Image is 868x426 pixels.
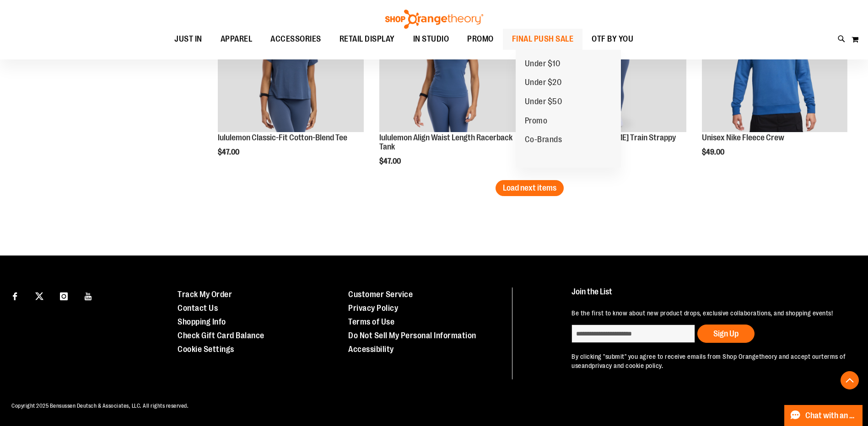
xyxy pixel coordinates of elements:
a: Visit our Youtube page [81,288,97,304]
a: Contact Us [178,304,218,313]
a: Promo [516,112,557,131]
p: Be the first to know about new product drops, exclusive collaborations, and shopping events! [571,309,847,318]
a: PROMO [458,29,503,50]
a: Cookie Settings [178,345,234,354]
span: $49.00 [702,148,726,156]
span: IN STUDIO [413,29,449,49]
button: Chat with an Expert [784,405,863,426]
span: $47.00 [218,148,241,156]
span: JUST IN [174,29,202,49]
span: $47.00 [379,157,402,165]
span: FINAL PUSH SALE [512,29,574,49]
p: By clicking "submit" you agree to receive emails from Shop Orangetheory and accept our and [571,352,847,370]
ul: FINAL PUSH SALE [516,50,621,168]
span: Promo [525,116,548,128]
a: JUST IN [165,29,211,49]
h4: Join the List [571,288,847,304]
a: Visit our Instagram page [56,288,72,304]
a: APPAREL [211,29,262,50]
a: Visit our Facebook page [7,288,23,304]
a: RETAIL DISPLAY [330,29,404,50]
a: IN STUDIO [404,29,458,50]
span: Under $50 [525,97,562,108]
span: Co-Brands [525,135,562,146]
span: OTF BY YOU [592,29,633,49]
a: Under $10 [516,54,570,74]
span: Copyright 2025 Bensussen Deutsch & Associates, LLC. All rights reserved. [11,403,189,409]
button: Load next items [496,180,564,196]
a: lululemon Classic-Fit Cotton-Blend Tee [218,133,347,142]
a: Co-Brands [516,130,571,149]
a: Customer Service [348,290,413,299]
a: Under $50 [516,92,571,112]
a: Terms of Use [348,317,394,326]
a: privacy and cookie policy. [592,362,663,369]
span: Load next items [503,183,556,192]
a: Privacy Policy [348,304,398,313]
span: Chat with an Expert [805,411,857,420]
a: Shopping Info [178,317,226,326]
span: Under $20 [525,78,562,89]
img: Twitter [35,292,43,300]
span: Sign Up [713,329,739,338]
a: Check Gift Card Balance [178,331,264,340]
span: RETAIL DISPLAY [340,29,395,49]
a: Visit our X page [32,288,48,304]
span: Under $10 [525,59,561,70]
a: Accessibility [348,345,394,354]
button: Back To Top [841,371,859,389]
a: Do Not Sell My Personal Information [348,331,476,340]
a: ACCESSORIES [261,29,330,50]
input: enter email [571,325,695,343]
span: PROMO [467,29,494,49]
a: FINAL PUSH SALE [503,29,583,50]
button: Sign Up [697,325,755,343]
span: ACCESSORIES [270,29,321,49]
a: Track My Order [178,290,232,299]
a: Unisex Nike Fleece Crew [702,133,784,142]
img: Shop Orangetheory [384,10,485,29]
a: lululemon Align Waist Length Racerback Tank [379,133,512,151]
a: OTF BY YOU [582,29,642,50]
span: APPAREL [221,29,253,49]
a: Under $20 [516,73,571,92]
